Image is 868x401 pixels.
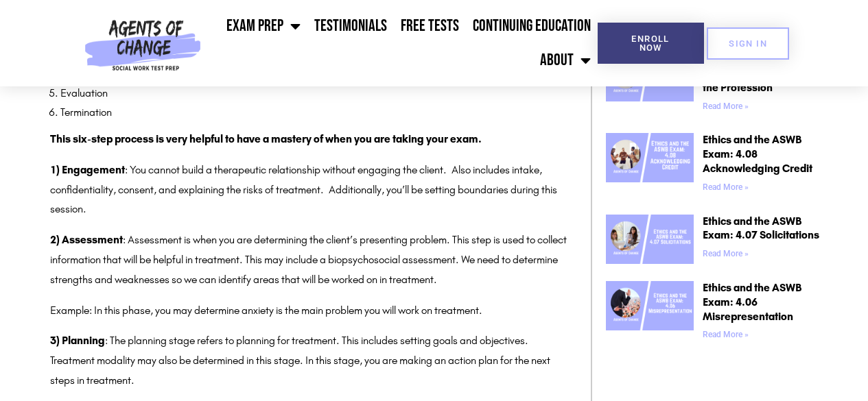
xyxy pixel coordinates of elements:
p: Example: In this phase, you may determine anxiety is the main problem you will work on treatment. [50,301,570,321]
a: Continuing Education [466,9,598,43]
strong: 1) Engagement [50,163,125,176]
p: : The planning stage refers to planning for treatment. This includes setting goals and objectives... [50,331,570,390]
a: Ethics and the ASWB Exam 4.08 Acknowledging Credit [606,133,694,197]
img: Ethics and the ASWB Exam 4.07 Solicitations [606,215,694,264]
img: Ethics and the ASWB Exam 4.08 Acknowledging Credit [606,133,694,182]
a: Read more about Ethics and the ASWB Exam: 5.01 Integrity of the Profession [703,101,749,111]
a: Free Tests [394,9,466,43]
a: Read more about Ethics and the ASWB Exam: 4.06 Misrepresentation [703,330,749,339]
a: About [533,43,598,77]
a: Ethics and the ASWB Exam: 4.07 Solicitations [703,215,819,242]
a: Exam Prep [220,9,307,43]
a: Read more about Ethics and the ASWB Exam: 4.08 Acknowledging Credit [703,182,749,192]
span: SIGN IN [729,39,767,48]
a: Ethics and the ASWB Exam 4.06 Misrepresentation [606,281,694,345]
a: Enroll Now [598,23,704,64]
a: Ethics and the ASWB Exam: 4.08 Acknowledging Credit [703,133,812,175]
span: Enroll Now [620,34,682,52]
a: SIGN IN [707,27,789,60]
p: : You cannot build a therapeutic relationship without engaging the client. Also includes intake, ... [50,160,570,219]
strong: 2) Assessment [50,233,123,246]
a: Ethics and the ASWB Exam: 4.06 Misrepresentation [703,281,801,323]
li: Termination [60,103,570,123]
img: Ethics and the ASWB Exam 4.06 Misrepresentation [606,281,694,330]
li: Evaluation [60,84,570,104]
a: Read more about Ethics and the ASWB Exam: 4.07 Solicitations [703,249,749,258]
a: Testimonials [307,9,394,43]
a: Ethics and the ASWB Exam: 5.01 Integrity of the Profession [703,52,813,94]
strong: 3) Planning [50,334,105,347]
strong: This six-step process is very helpful to have a mastery of when you are taking your exam. [50,132,482,145]
p: : Assessment is when you are determining the client’s presenting problem. This step is used to co... [50,230,570,289]
nav: Menu [207,9,597,77]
